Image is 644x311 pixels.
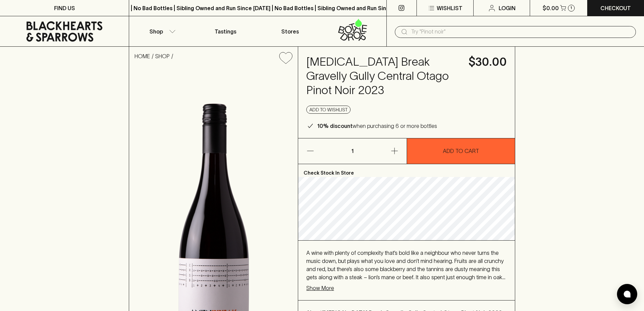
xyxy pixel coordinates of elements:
p: 1 [570,6,572,10]
button: Add to wishlist [306,106,351,114]
p: FIND US [54,4,75,12]
a: Stores [258,16,322,46]
p: Wishlist [437,4,462,12]
a: SHOP [155,53,170,59]
a: Tastings [193,16,258,46]
span: A wine with plenty of complexity that’s bold like a neighbour who never turns the music down, but... [306,250,505,288]
p: Shop [149,27,163,36]
h4: $30.00 [469,55,507,69]
h4: [MEDICAL_DATA] Break Gravelly Gully Central Otago Pinot Noir 2023 [306,55,460,97]
p: Login [499,4,516,12]
img: bubble-icon [624,291,630,297]
p: Check Stock In Store [298,164,515,177]
p: Checkout [600,4,631,12]
input: Try "Pinot noir" [411,26,630,37]
p: Stores [281,27,299,36]
p: Tastings [215,27,236,36]
p: $0.00 [543,4,559,12]
p: Show More [306,284,334,292]
button: Shop [129,16,193,46]
p: when purchasing 6 or more bottles [317,122,437,130]
b: 10% discount [317,123,353,129]
p: 1 [344,138,360,164]
button: ADD TO CART [407,138,515,164]
p: ADD TO CART [443,147,479,155]
button: Add to wishlist [277,49,295,67]
a: HOME [135,53,150,59]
